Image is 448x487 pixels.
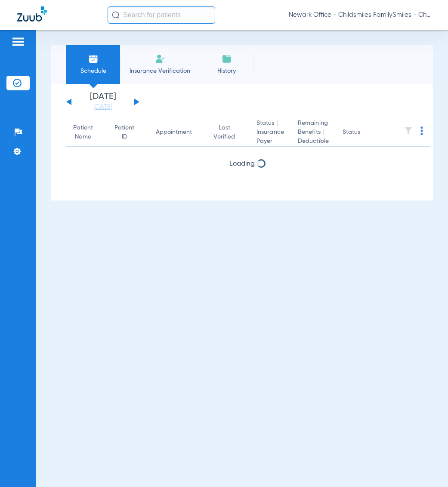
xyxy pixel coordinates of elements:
[256,128,284,146] span: Insurance Payer
[156,128,192,137] div: Appointment
[222,54,232,64] img: History
[73,123,101,142] div: Patient Name
[336,119,394,147] th: Status
[213,123,243,142] div: Last Verified
[77,92,129,111] li: [DATE]
[112,11,120,19] img: Search Icon
[298,137,329,146] span: Deductible
[114,123,134,142] div: Patient ID
[114,123,142,142] div: Patient ID
[213,123,235,142] div: Last Verified
[108,6,215,24] input: Search for patients
[291,119,336,147] th: Remaining Benefits |
[420,126,423,135] img: group-dot-blue.svg
[73,123,93,142] div: Patient Name
[11,37,25,47] img: hamburger-icon
[229,160,255,167] span: Loading
[404,126,413,135] img: filter.svg
[88,54,99,64] img: Schedule
[17,6,47,22] img: Zuub Logo
[73,67,114,75] span: Schedule
[127,67,193,75] span: Insurance Verification
[289,11,431,19] span: Newark Office - Childsmiles FamilySmiles - ChildSmiles Spec LLC - [GEOGRAPHIC_DATA] Ortho DBA Abr...
[155,54,165,64] img: Manual Insurance Verification
[206,67,247,75] span: History
[77,103,129,111] a: [DATE]
[250,119,291,147] th: Status |
[156,128,200,137] div: Appointment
